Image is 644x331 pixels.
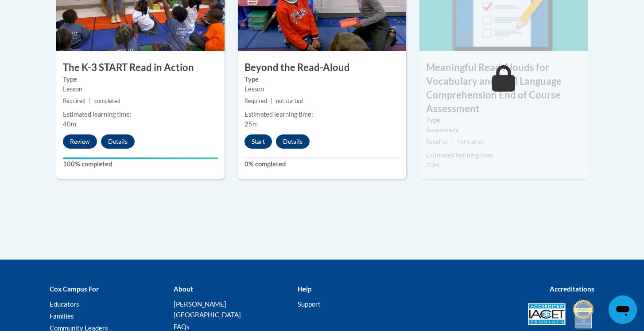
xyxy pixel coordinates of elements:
span: | [452,138,454,145]
div: Lesson [63,84,218,94]
a: FAQs [174,323,190,331]
span: | [89,98,91,104]
span: completed [94,98,120,104]
img: Accredited IACET® Provider [528,303,566,325]
a: Support [298,300,321,308]
a: [PERSON_NAME][GEOGRAPHIC_DATA] [174,300,241,319]
label: 100% completed [63,159,218,169]
a: Families [50,312,74,320]
button: Review [63,134,97,149]
div: Assessment [426,125,581,135]
span: Required [63,98,85,104]
label: 0% completed [244,159,400,169]
span: Required [244,98,267,104]
b: Help [298,285,311,293]
label: Type [63,75,218,84]
span: not started [458,138,485,145]
button: Start [244,134,272,149]
label: Type [426,115,581,125]
button: Details [276,134,310,149]
span: not started [276,98,303,104]
div: Estimated learning time: [63,110,218,119]
b: Cox Campus For [50,285,99,293]
iframe: Button to launch messaging window [609,296,637,324]
b: About [174,285,193,293]
div: Estimated learning time: [426,150,581,160]
img: IDA® Accredited [572,299,594,330]
div: Estimated learning time: [244,110,400,119]
span: 40m [63,120,76,128]
h3: Meaningful Read Alouds for Vocabulary and Oral Language Comprehension End of Course Assessment [419,61,588,115]
a: Educators [50,300,79,308]
button: Details [101,134,135,149]
span: Required [426,138,449,145]
span: 25m [244,120,258,128]
h3: Beyond the Read-Aloud [238,61,406,75]
b: Accreditations [550,285,594,293]
span: | [271,98,272,104]
div: Your progress [63,158,218,159]
div: Lesson [244,84,400,94]
label: Type [244,75,400,84]
h3: The K-3 START Read in Action [56,61,225,75]
span: 20m [426,161,439,169]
